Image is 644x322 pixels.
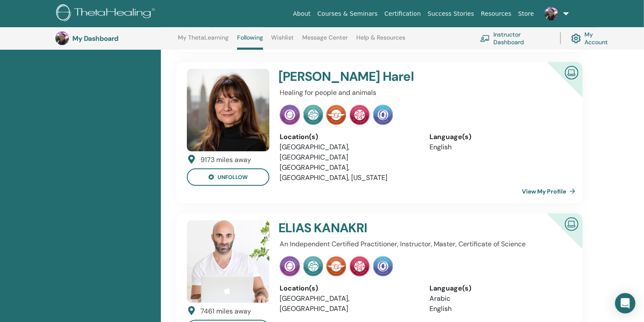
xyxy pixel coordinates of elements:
[278,220,518,236] h4: ELIAS KANAKRI
[544,7,558,20] img: default.jpg
[280,162,417,183] li: [GEOGRAPHIC_DATA], [GEOGRAPHIC_DATA], [US_STATE]
[237,34,263,50] a: Following
[280,294,417,314] li: [GEOGRAPHIC_DATA], [GEOGRAPHIC_DATA]
[200,155,251,165] div: 9173 miles away
[430,294,567,304] li: Arabic
[424,6,478,22] a: Success Stories
[571,29,616,48] a: My Account
[55,31,69,45] img: default.jpg
[534,62,583,111] div: Certified Online Instructor
[178,34,229,48] a: My ThetaLearning
[200,306,251,316] div: 7461 miles away
[278,69,518,84] h4: [PERSON_NAME] Harel
[272,34,294,48] a: Wishlist
[430,283,567,294] div: Language(s)
[534,214,583,262] div: Certified Online Instructor
[430,142,567,152] li: English
[280,88,567,98] p: Healing for people and animals
[478,6,515,22] a: Resources
[430,304,567,314] li: English
[522,183,579,200] a: View My Profile
[280,142,417,162] li: [GEOGRAPHIC_DATA], [GEOGRAPHIC_DATA]
[480,29,550,48] a: Instructor Dashboard
[72,34,157,43] h3: My Dashboard
[430,132,567,142] div: Language(s)
[480,35,490,42] img: chalkboard-teacher.svg
[515,6,538,22] a: Store
[561,63,582,82] img: Certified Online Instructor
[280,283,417,294] div: Location(s)
[56,4,158,23] img: logo.png
[187,220,269,303] img: default.jpg
[289,6,314,22] a: About
[302,34,348,48] a: Message Center
[561,214,582,233] img: Certified Online Instructor
[381,6,424,22] a: Certification
[280,132,417,142] div: Location(s)
[571,31,581,46] img: cog.svg
[280,239,567,249] p: An Independent Certified Practitioner, Instructor, Master, Certificate of Science
[615,293,635,313] div: Open Intercom Messenger
[187,168,269,186] button: unfollow
[356,34,405,48] a: Help & Resources
[314,6,381,22] a: Courses & Seminars
[187,69,269,151] img: default.jpg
